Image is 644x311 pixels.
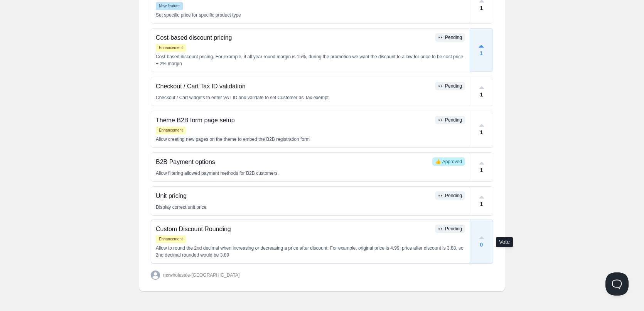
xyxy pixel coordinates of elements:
[163,272,239,279] p: mxwholesale-[GEOGRAPHIC_DATA]
[156,2,183,10] span: New feature
[156,53,465,67] p: Cost-based discount pricing. For example, if all year round margin is 15%, during the promotion w...
[480,241,483,249] p: 0
[480,166,483,174] p: 1
[480,128,483,137] p: 1
[156,33,432,42] p: Cost-based discount pricing
[156,245,465,259] p: Allow to round the 2nd decimal when increasing or decreasing a price after discount. For example,...
[156,127,186,134] span: Enhancement
[156,235,186,243] span: Enhancement
[435,159,462,164] span: 👍 Approved
[438,117,462,123] span: 👀 Pending
[156,12,465,19] p: Set specific price for specific product type
[480,49,483,57] p: 1
[156,191,432,201] p: Unit pricing
[480,91,483,99] p: 1
[156,136,465,143] p: Allow creating new pages on the theme to embed the B2B registration form
[156,225,432,234] p: Custom Discount Rounding
[438,193,462,198] span: 👀 Pending
[156,116,432,125] p: Theme B2B form page setup
[480,4,483,12] p: 1
[605,272,629,296] iframe: Help Scout Beacon - Open
[438,83,462,89] span: 👀 Pending
[156,44,186,52] span: Enhancement
[156,94,465,101] p: Checkout / Cart widgets to enter VAT ID and validate to set Customer as Tax exempt.
[438,35,462,40] span: 👀 Pending
[480,200,483,208] p: 1
[156,157,429,167] p: B2B Payment options
[156,204,465,211] p: Display correct unit price
[438,226,462,232] span: 👀 Pending
[156,170,465,177] p: Allow filtering allowed payment methods for B2B customers.
[156,82,432,91] p: Checkout / Cart Tax ID validation
[151,270,160,280] svg: avatar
